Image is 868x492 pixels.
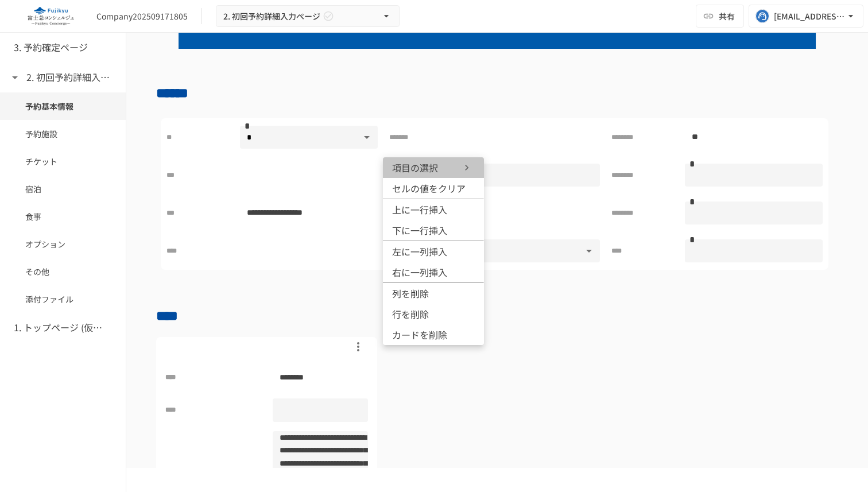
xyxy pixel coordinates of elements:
span: 行を削除 [392,307,429,321]
span: 下に一行挿入 [392,223,447,237]
span: 列を削除 [392,286,429,300]
span: 右に一列挿入 [392,265,447,279]
span: カードを削除 [392,328,447,342]
span: 上に一行挿入 [392,203,447,216]
span: 項目の選択 [392,161,461,175]
span: 左に一列挿入 [392,245,447,258]
span: セルの値をクリア [392,181,466,195]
